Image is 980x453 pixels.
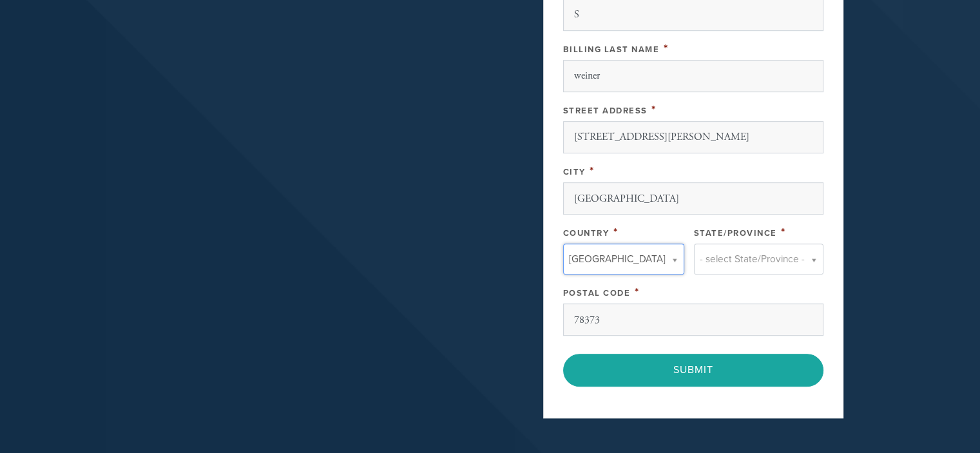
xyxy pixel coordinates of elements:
span: This field is required. [651,102,657,117]
span: This field is required. [590,164,595,178]
label: State/Province [694,228,777,238]
label: Country [563,228,610,238]
span: This field is required. [781,225,786,239]
a: [GEOGRAPHIC_DATA] [563,244,684,275]
label: Postal Code [563,288,631,298]
span: [GEOGRAPHIC_DATA] [569,251,666,267]
span: This field is required. [613,225,619,239]
label: Street Address [563,106,648,116]
label: City [563,167,586,177]
a: - select State/Province - [694,244,823,275]
input: Submit [563,354,823,386]
label: Billing Last Name [563,44,660,55]
span: This field is required. [635,285,640,299]
span: - select State/Province - [700,251,805,267]
span: This field is required. [664,41,669,55]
